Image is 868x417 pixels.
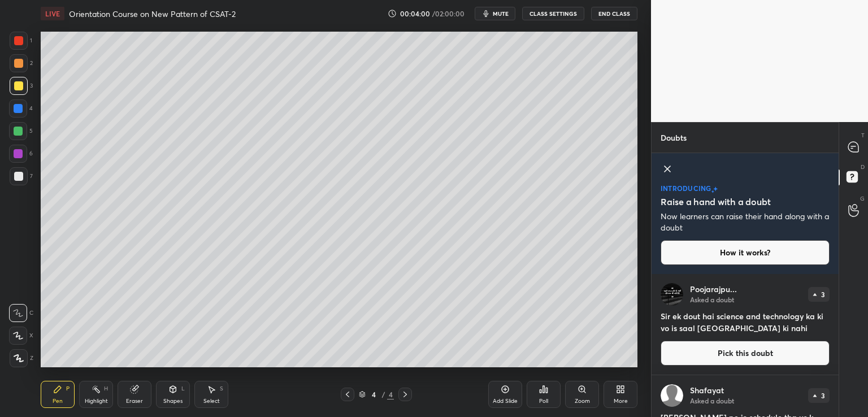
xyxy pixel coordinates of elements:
div: Poll [539,398,548,404]
button: mute [475,7,515,20]
button: Pick this doubt [661,341,830,366]
div: Highlight [85,398,108,404]
div: LIVE [41,7,64,20]
div: H [104,386,108,392]
div: 3 [10,77,33,95]
div: 7 [10,167,33,185]
div: 5 [9,122,33,140]
img: 2cd688f02f5c4d9db2aa0ca0f053ec65.jpg [661,283,683,306]
div: Zoom [575,398,590,404]
div: C [9,304,33,322]
p: G [860,194,865,203]
div: Add Slide [493,398,518,404]
div: Shapes [163,398,183,404]
div: 1 [10,32,32,50]
div: S [220,386,223,392]
p: T [861,131,865,140]
img: large-star.026637fe.svg [713,186,718,192]
h5: Raise a hand with a doubt [661,195,771,208]
img: small-star.76a44327.svg [711,190,714,193]
div: / [381,391,385,398]
h4: Orientation Course on New Pattern of CSAT-2 [69,8,236,19]
div: 4 [368,391,379,398]
div: Eraser [126,398,143,404]
span: mute [493,10,509,18]
button: CLASS SETTINGS [522,7,584,20]
div: L [181,386,185,392]
p: Asked a doubt [690,295,734,304]
div: P [66,386,70,392]
p: 3 [821,291,825,298]
p: D [861,163,865,171]
div: More [614,398,628,404]
div: Select [203,398,220,404]
div: Z [10,349,33,367]
div: 2 [10,54,33,72]
p: introducing [661,185,711,192]
h4: Sir ek dout hai science and technology ka ki vo is saal [GEOGRAPHIC_DATA] ki nahi [661,310,830,334]
div: grid [652,274,839,417]
p: Poojarajpu... [690,285,737,294]
p: Asked a doubt [690,396,734,405]
p: Shafayat [690,386,724,395]
div: 6 [9,145,33,163]
p: Now learners can raise their hand along with a doubt [661,211,830,233]
div: X [9,327,33,345]
div: Pen [53,398,63,404]
div: 4 [387,389,394,399]
p: Doubts [652,123,696,153]
div: 4 [9,99,33,118]
img: default.png [661,384,683,407]
button: End Class [591,7,637,20]
button: How it works? [661,240,830,265]
p: 3 [821,392,825,399]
